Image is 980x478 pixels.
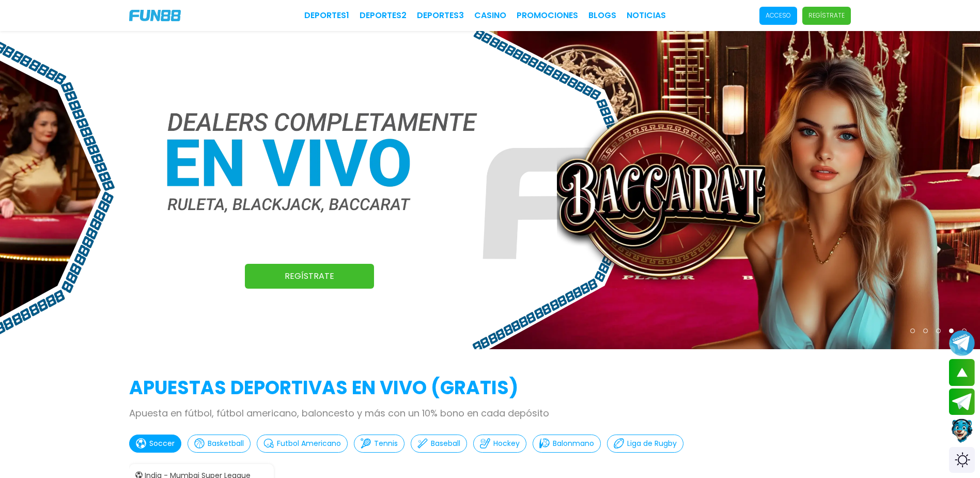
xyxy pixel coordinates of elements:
a: Regístrate [245,264,374,289]
img: Company Logo [129,10,181,21]
div: Switch theme [949,447,975,473]
button: Liga de Rugby [607,435,683,453]
p: Balonmano [553,438,594,449]
a: Deportes2 [360,9,407,22]
button: Basketball [188,435,251,453]
button: Baseball [411,435,467,453]
p: Hockey [493,438,520,449]
a: NOTICIAS [627,9,666,22]
a: Promociones [517,9,578,22]
button: Balonmano [533,435,601,453]
p: Regístrate [808,11,845,20]
button: Tennis [354,435,405,453]
button: Hockey [473,435,526,453]
p: Liga de Rugby [627,438,677,449]
button: Contact customer service [949,417,975,444]
button: Soccer [129,435,181,453]
p: Soccer [149,438,175,449]
p: Acceso [766,11,791,20]
p: Baseball [431,438,460,449]
button: scroll up [949,359,975,386]
a: BLOGS [588,9,616,22]
p: Basketball [208,438,244,449]
a: CASINO [474,9,506,22]
button: Join telegram [949,389,975,415]
p: Tennis [374,438,398,449]
h2: APUESTAS DEPORTIVAS EN VIVO (gratis) [129,374,851,402]
button: Futbol Americano [257,435,348,453]
a: Deportes3 [417,9,464,22]
a: Deportes1 [304,9,349,22]
p: Apuesta en fútbol, fútbol americano, baloncesto y más con un 10% bono en cada depósito [129,406,851,420]
p: Futbol Americano [277,438,341,449]
button: Join telegram channel [949,330,975,356]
